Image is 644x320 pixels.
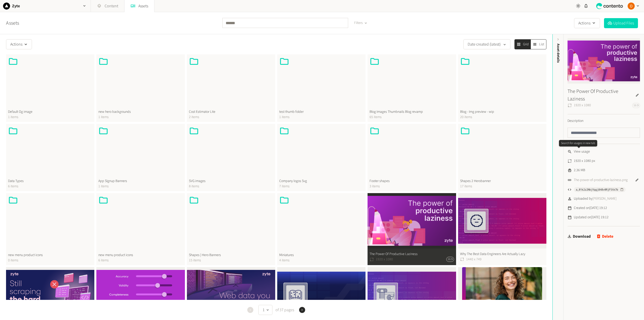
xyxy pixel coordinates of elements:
button: SVG images8 items [187,124,275,191]
span: Footer shapes [370,179,454,184]
a: View usage [568,149,590,154]
button: Actions [574,18,600,28]
button: Actions [6,39,32,49]
button: App SIgnup Banners1 items [96,124,185,191]
span: Shapes 2 Herobanner [460,179,544,184]
span: Cost Estimator Lite [189,109,273,115]
a: Assets [6,19,19,27]
label: Description [568,118,583,124]
span: List [539,42,544,47]
span: Blog Images Thumbnails Blog revamp [370,109,454,115]
span: of 37 pages [274,307,294,313]
span: Data Types [8,179,92,184]
a: The-power-of-productive-laziness.png [574,177,628,183]
button: Date created (latest) [463,39,510,49]
time: [DATE] 19:12 [591,215,609,220]
button: Shapes 2 Herobanner17 items [458,124,546,191]
span: 1920 x 1080 [568,103,591,108]
span: 4 items [279,258,364,263]
time: [DATE] 19:12 [589,205,607,210]
button: new menu product icons0 items [6,193,94,265]
span: 6 items [8,184,92,189]
span: new menu product icons [8,253,92,258]
span: 20 items [460,115,544,120]
span: 65 items [370,115,454,120]
span: App SIgnup Banners [98,179,183,184]
span: Created on [574,205,607,211]
span: 6 items [98,258,183,263]
img: Ozren Buric [628,3,635,10]
div: Search for usages in new tab [559,140,597,147]
h3: The Power Of Productive Laziness [568,88,632,103]
a: Download [568,231,591,241]
button: Footer shapes3 items [368,124,456,191]
button: 1 [258,305,272,315]
img: The Power Of Productive Laziness [568,38,640,84]
span: Miniatures [279,253,364,258]
span: 1 items [98,115,183,120]
span: Asset details [556,44,561,63]
span: Updated on [574,215,609,220]
img: Zyte [3,3,10,10]
button: Company logos Svg7 items [277,124,366,191]
span: 3 items [370,184,454,189]
span: 0 items [8,258,92,263]
button: new hero backgrounds1 items [96,54,185,122]
button: Miniatures4 items [277,193,366,265]
span: Grid [523,42,529,47]
span: 16:9 [632,103,640,108]
button: new menu product icons6 items [96,193,185,265]
span: 15 items [189,258,273,263]
button: Data Types6 items [6,124,94,191]
span: Blog - Img preview - wip [460,109,544,115]
span: new menu product icons [98,253,183,258]
button: test thumb folder1 items [277,54,366,122]
span: 17 items [460,184,544,189]
button: Blog Images Thumbnails Blog revamp65 items [368,54,456,122]
span: [PERSON_NAME] [592,196,617,201]
button: Cost Estimator Lite2 items [187,54,275,122]
span: 1 items [8,115,92,120]
span: 8 items [189,184,273,189]
button: Blog - Img preview - wip20 items [458,54,546,122]
span: 1 items [279,115,364,120]
span: Shapes | Hero Banners [189,253,273,258]
button: Upload Files [604,18,638,28]
button: a_01k2z2NbjYpgj848v0RjF5tk7b [574,187,626,192]
span: 1920 x 1080 px [574,158,595,164]
span: 1 items [98,184,183,189]
span: 2.36 MB [574,168,585,173]
button: Delete [597,231,613,241]
span: 7 items [279,184,364,189]
span: test thumb folder [279,109,364,115]
span: new hero backgrounds [98,109,183,115]
span: Company logos Svg [279,179,364,184]
span: Default Og image [8,109,92,115]
span: 2 items [189,115,273,120]
h2: Zyte [12,3,20,9]
button: Default Og image1 items [6,54,94,122]
span: Uploaded by [574,196,617,201]
span: SVG images [189,179,273,184]
button: Filters [350,18,371,28]
button: Shapes | Hero Banners15 items [187,193,275,265]
span: a_01k2z2NbjYpgj848v0RjF5tk7b [576,187,618,192]
span: View usage [574,149,590,154]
